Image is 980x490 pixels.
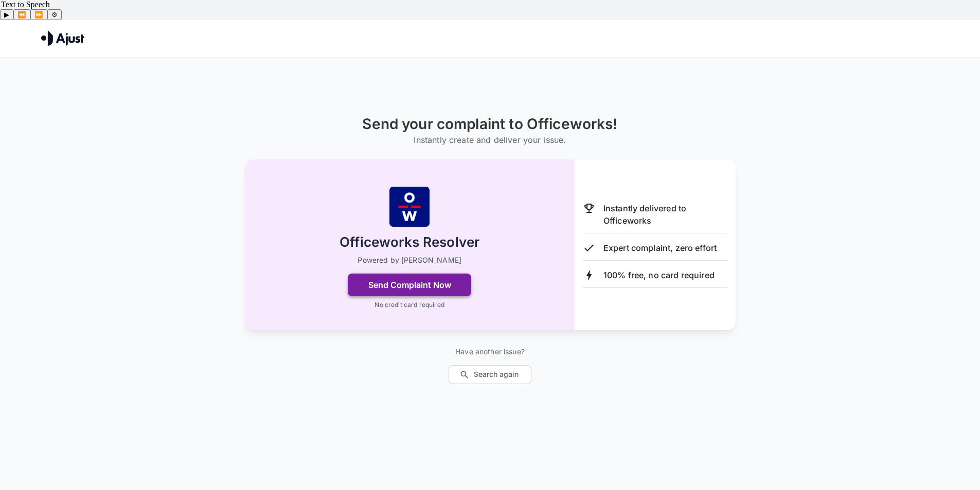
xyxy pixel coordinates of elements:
[375,300,444,310] p: No credit card required
[47,9,62,20] button: Settings
[340,233,479,251] h2: Officeworks Resolver
[449,365,531,384] button: Search again
[41,30,84,46] img: Ajust
[362,116,617,133] h1: Send your complaint to Officeworks!
[362,133,617,147] h6: Instantly create and deliver your issue.
[358,255,461,265] p: Powered by [PERSON_NAME]
[13,9,30,20] button: Previous
[603,269,715,281] p: 100% free, no card required
[348,274,471,296] button: Send Complaint Now
[30,9,47,20] button: Forward
[389,186,430,227] img: Officeworks
[603,242,717,254] p: Expert complaint, zero effort
[603,202,727,227] p: Instantly delivered to Officeworks
[449,347,531,357] p: Have another issue?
